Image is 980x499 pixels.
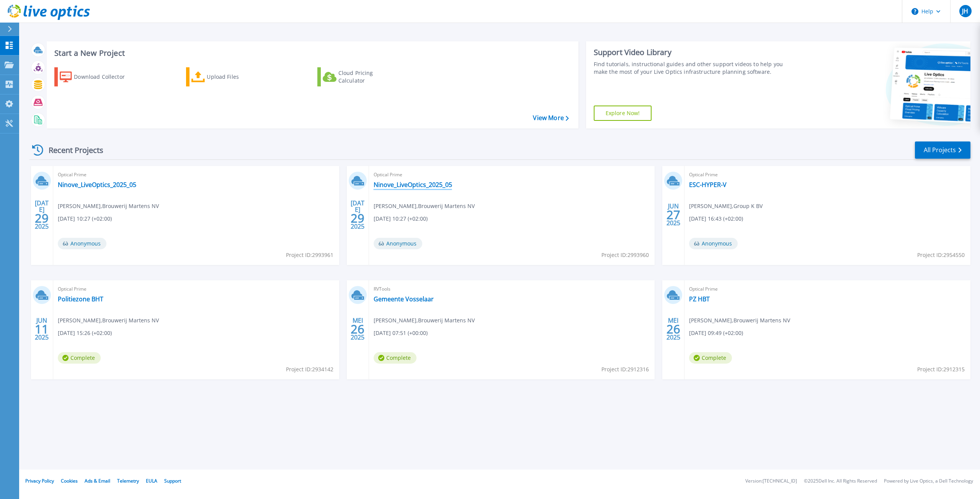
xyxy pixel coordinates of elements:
a: Explore Now! [594,106,652,121]
span: Optical Prime [58,171,335,179]
span: Complete [689,352,732,364]
span: [PERSON_NAME] , Brouwerij Martens NV [374,202,475,210]
li: Powered by Live Optics, a Dell Technology [884,479,973,484]
span: [DATE] 10:27 (+02:00) [374,215,428,223]
div: Support Video Library [594,47,792,57]
span: [DATE] 10:27 (+02:00) [58,215,112,223]
h3: Start a New Project [54,49,568,57]
a: Ads & Email [85,478,110,484]
span: [PERSON_NAME] , Group K BV [689,202,763,210]
span: [PERSON_NAME] , Brouwerij Martens NV [58,202,159,210]
div: Download Collector [74,69,135,85]
li: © 2025 Dell Inc. All Rights Reserved [804,479,877,484]
a: Ninove_LiveOptics_2025_05 [374,181,452,189]
span: Project ID: 2993961 [286,251,333,259]
a: Ninove_LiveOptics_2025_05 [58,181,136,189]
a: EULA [146,478,157,484]
a: Upload Files [186,67,271,86]
span: 29 [351,215,364,221]
span: 27 [666,211,680,218]
span: 26 [351,326,364,332]
div: [DATE] 2025 [34,201,49,229]
div: Upload Files [207,69,268,85]
span: Complete [374,352,416,364]
span: [PERSON_NAME] , Brouwerij Martens NV [58,316,159,325]
span: [PERSON_NAME] , Brouwerij Martens NV [374,316,475,325]
span: [DATE] 15:26 (+02:00) [58,329,112,337]
span: 26 [666,326,680,332]
div: Recent Projects [29,141,114,159]
span: [DATE] 07:51 (+00:00) [374,329,428,337]
span: Project ID: 2954550 [917,251,965,259]
div: JUN 2025 [666,201,681,229]
a: Download Collector [54,67,140,86]
div: JUN 2025 [34,315,49,343]
span: Anonymous [689,238,738,249]
a: Cookies [61,478,78,484]
a: PZ HBT [689,295,710,303]
div: Cloud Pricing Calculator [338,69,400,85]
span: Anonymous [58,238,106,249]
span: 11 [35,326,49,332]
a: Telemetry [117,478,139,484]
div: [DATE] 2025 [350,201,365,229]
span: Project ID: 2934142 [286,365,333,374]
a: Support [164,478,181,484]
div: MEI 2025 [350,315,365,343]
span: [DATE] 09:49 (+02:00) [689,329,743,337]
div: MEI 2025 [666,315,681,343]
span: JH [962,8,968,14]
li: Version: [TECHNICAL_ID] [745,479,797,484]
a: All Projects [915,141,970,159]
span: Project ID: 2993960 [601,251,649,259]
a: Politiezone BHT [58,295,103,303]
span: Optical Prime [58,285,335,293]
span: Optical Prime [689,285,966,293]
span: Anonymous [374,238,422,249]
a: ESC-HYPER-V [689,181,727,189]
span: Optical Prime [689,171,966,179]
span: Project ID: 2912316 [601,365,649,374]
div: Find tutorials, instructional guides and other support videos to help you make the most of your L... [594,60,792,76]
span: RVTools [374,285,650,293]
span: Complete [58,352,101,364]
span: Project ID: 2912315 [917,365,965,374]
a: Cloud Pricing Calculator [317,67,403,86]
span: 29 [35,215,49,221]
a: View More [533,114,568,122]
span: [PERSON_NAME] , Brouwerij Martens NV [689,316,790,325]
a: Gemeente Vosselaar [374,295,434,303]
a: Privacy Policy [25,478,54,484]
span: Optical Prime [374,171,650,179]
span: [DATE] 16:43 (+02:00) [689,215,743,223]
